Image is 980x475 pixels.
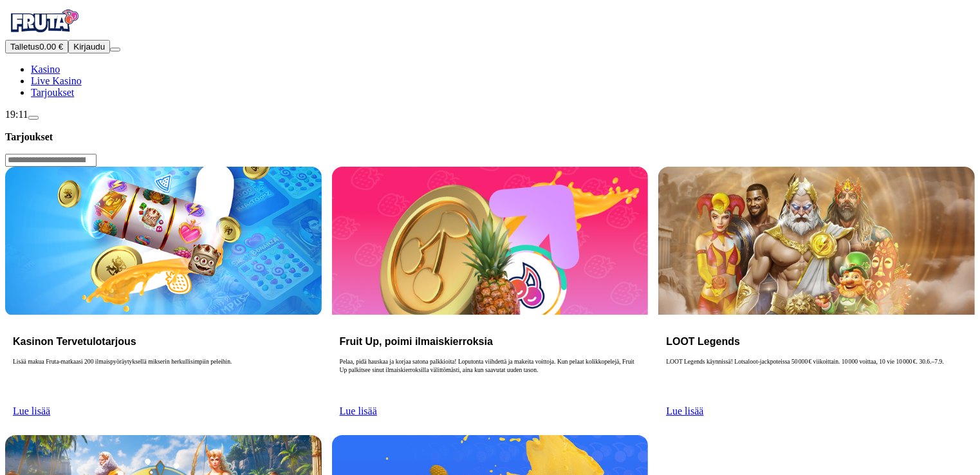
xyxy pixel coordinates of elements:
h3: Kasinon Tervetulotarjous [13,335,314,348]
p: LOOT Legends käynnissä! Lotsaloot‑jackpoteissa 50 000 € viikoittain. 10 000 voittaa, 10 vie 10 00... [666,358,967,399]
img: Fruit Up, poimi ilmaiskierroksia [332,167,649,314]
span: Talletus [10,42,39,51]
img: Fruta [5,5,82,37]
span: Kirjaudu [73,42,105,51]
h3: LOOT Legends [666,335,967,348]
span: Kasino [31,64,60,75]
button: live-chat [28,116,39,120]
img: LOOT Legends [658,167,975,314]
input: Search [5,154,97,167]
a: gift-inverted iconTarjoukset [31,87,74,98]
img: Kasinon Tervetulotarjous [5,167,322,314]
h3: Fruit Up, poimi ilmaiskierroksia [340,335,641,348]
button: Kirjaudu [68,40,110,53]
span: 19:11 [5,109,28,120]
span: Live Kasino [31,75,82,86]
a: Lue lisää [666,405,703,416]
span: 0.00 € [39,42,63,51]
nav: Primary [5,5,975,98]
p: Lisää makua Fruta-matkaasi 200 ilmaispyöräytyksellä mikserin herkullisimpiin peleihin. [13,358,314,399]
a: Lue lisää [340,405,377,416]
button: Talletusplus icon0.00 € [5,40,68,53]
a: Fruta [5,28,82,39]
h3: Tarjoukset [5,131,975,143]
a: Lue lisää [13,405,50,416]
span: Tarjoukset [31,87,74,98]
p: Pelaa, pidä hauskaa ja korjaa satona palkkioita! Loputonta viihdettä ja makeita voittoja. Kun pel... [340,358,641,399]
button: menu [110,48,120,51]
a: poker-chip iconLive Kasino [31,75,82,86]
a: diamond iconKasino [31,64,60,75]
